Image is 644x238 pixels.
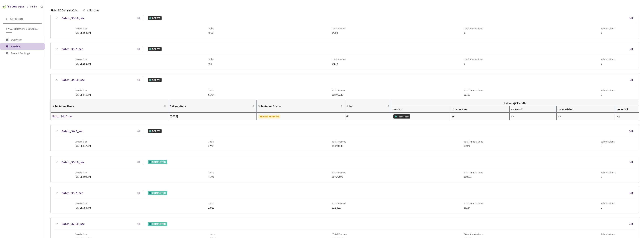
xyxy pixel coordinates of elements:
th: Submission Name [51,100,168,113]
span: Total Frames [332,58,346,61]
span: Created on [75,202,91,205]
span: [DATE] 4:42 AM [75,144,91,148]
span: Total Annotations [464,202,483,205]
span: Submissions [601,233,615,236]
span: Total Frames [332,171,346,174]
span: Rivian 3D Dynamic Cuboids[2024-25] [6,27,40,31]
span: 41/41 [208,175,214,178]
th: Status [392,106,451,113]
th: 3D Recall [510,106,557,113]
span: [DATE] 2:52 AM [75,62,91,65]
div: ACTIVE [148,47,162,51]
span: Total Annotations [464,233,484,236]
span: Created on [75,233,92,236]
div: ACTIVE [148,78,162,82]
div: NA [452,114,508,119]
a: Batch_35-7_sec [62,47,83,51]
div: [DATE] [170,114,255,119]
span: 0 [464,31,483,34]
span: All Projects [10,17,23,20]
span: Submissions [601,89,615,92]
span: 2075/2075 [332,175,346,178]
span: 199991 [464,175,483,178]
a: Batch_32-10_sec [62,222,85,226]
span: 1 [601,206,615,209]
div: Batch_34-10_secACTIVEEditCreated on[DATE] 4:45 AMJobs61/64Total Frames3087/3240Total Annotations8... [51,74,639,100]
span: 0/179 [332,62,346,65]
span: 56164 [464,206,483,209]
div: Edit [629,191,635,195]
span: 1142/1249 [332,145,346,147]
span: Created on [75,58,91,61]
th: 3D Precision [451,106,510,113]
span: 822/822 [332,206,346,209]
span: Total Annotations [464,171,483,174]
span: Total Frames [332,27,346,30]
th: Jobs [345,100,392,113]
div: NA [511,114,555,119]
span: 0/5 [208,62,214,65]
span: 0/909 [332,31,346,34]
li: / [87,8,88,13]
span: 0 [464,62,483,65]
th: 2D Precision [557,106,615,113]
div: GT Studio [27,5,37,9]
div: Edit [629,129,635,133]
div: ACTIVE [148,16,162,20]
span: 1 [601,175,615,178]
th: 2D Recall [615,106,639,113]
span: Jobs [208,27,214,30]
span: Submissions [601,58,615,61]
span: 0 [601,31,615,34]
div: COMPLETED [148,191,167,195]
span: 1 [601,93,615,96]
span: 1 [601,145,615,147]
a: Batch_35-10_sec [62,16,85,20]
span: Submissions [601,202,615,205]
div: 61 [346,114,390,119]
div: Edit [629,78,635,82]
a: Batch_34-10_sec [62,78,85,82]
div: COMPLETED [148,222,167,226]
span: [DATE] 2:02 AM [75,175,91,178]
div: NA [617,114,637,119]
div: Edit [629,222,635,226]
span: Total Annotations [464,27,483,30]
div: COMPLETED [148,160,167,164]
span: Jobs [208,140,214,143]
th: Delivery Date [168,100,256,113]
span: Total Frames [332,202,346,205]
span: Overview [11,38,22,41]
span: [DATE] 4:45 AM [75,93,91,96]
a: Batch_34-10_sec [52,114,92,119]
span: Created on [75,171,91,174]
th: Submission Status [257,100,345,113]
div: Batch_35-10_secACTIVEEditCreated on[DATE] 2:54 AMJobs0/18Total Frames0/909Total Annotations0Submi... [51,12,639,38]
div: NA [558,114,614,119]
th: Latest QC Results [392,100,639,106]
span: Project Settings [11,51,30,55]
span: Submission Name [52,105,163,108]
span: 0 [601,62,615,65]
div: Batch_33-7_secCOMPLETEDEditCreated on[DATE] 1:58 AMJobs23/23Total Frames822/822Total Annotations5... [51,187,639,213]
span: 86167 [464,93,483,96]
a: Batch_34-7_sec [62,129,83,134]
span: Total Annotations [464,140,483,143]
span: Total Frames [332,140,346,143]
span: 32/35 [208,145,214,147]
span: Total Frames [332,89,346,92]
div: REVIEW PENDING [258,114,280,119]
span: Created on [75,140,91,143]
span: Jobs [208,89,214,92]
span: Submissions [601,27,615,30]
a: Batch_33-10_sec [62,160,85,164]
div: Edit [629,16,635,20]
span: Submission Status [258,105,340,108]
span: Submissions [601,140,615,143]
span: Batches [11,45,20,48]
span: Total Frames [332,233,347,236]
span: 23/23 [208,206,214,209]
span: Jobs [208,58,214,61]
span: Rivian 3D Dynamic Cuboids[2024-25] [51,8,81,13]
